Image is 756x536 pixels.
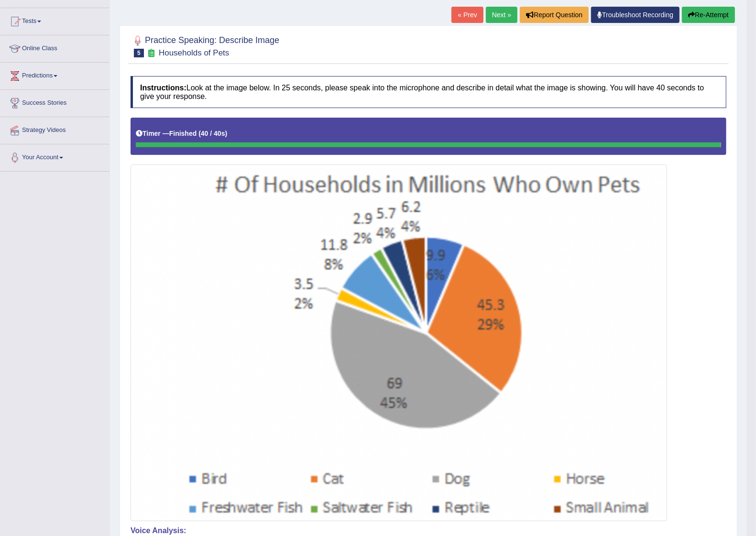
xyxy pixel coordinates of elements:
small: Households of Pets [159,48,229,57]
a: Strategy Videos [0,117,110,141]
span: 5 [134,49,144,57]
button: Report Question [520,7,589,23]
b: ( [198,130,201,137]
b: ) [225,130,228,137]
a: Predictions [0,63,110,87]
h2: Practice Speaking: Describe Image [131,33,279,57]
h4: Look at the image below. In 25 seconds, please speak into the microphone and describe in detail w... [131,76,726,108]
a: Tests [0,8,110,32]
a: Online Class [0,35,110,59]
b: Instructions: [140,84,186,92]
a: Success Stories [0,90,110,114]
h5: Timer — [136,130,227,137]
a: « Prev [451,7,483,23]
a: Troubleshoot Recording [591,7,679,23]
a: Your Account [0,144,110,168]
a: Next » [486,7,517,23]
button: Re-Attempt [682,7,735,23]
b: Finished [169,130,197,137]
b: 40 / 40s [201,130,225,137]
h4: Voice Analysis: [131,526,726,535]
small: Exam occurring question [146,49,156,58]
